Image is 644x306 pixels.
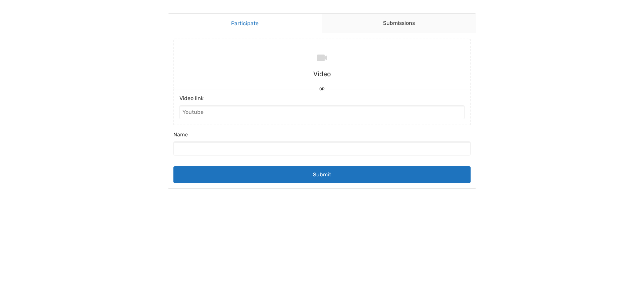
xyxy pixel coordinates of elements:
[179,94,465,105] label: Video link
[173,166,471,183] button: Submit
[168,13,322,33] a: Participate
[179,105,465,119] input: Youtube
[173,131,471,141] label: Name
[322,14,476,33] a: Submissions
